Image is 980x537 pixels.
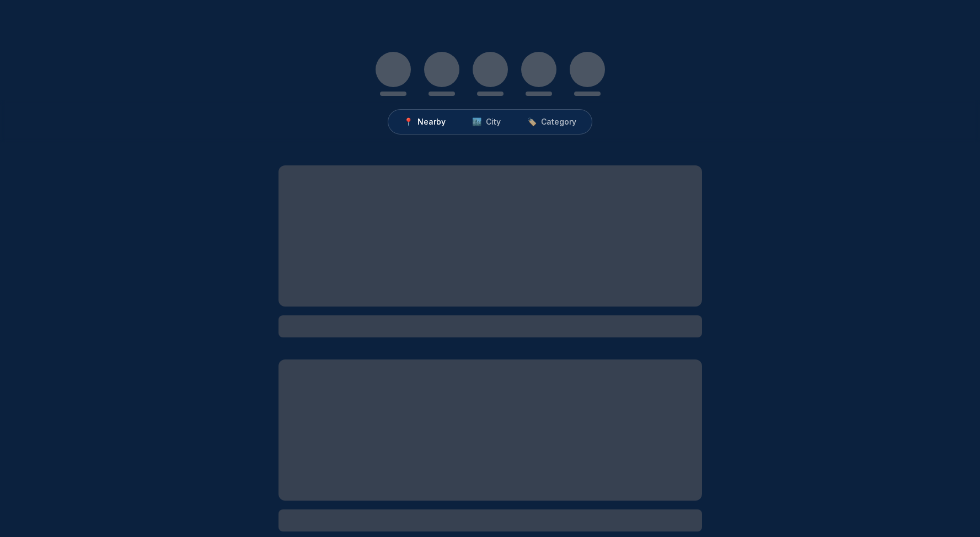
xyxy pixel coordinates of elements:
span: Nearby [417,116,446,127]
span: 🏙️ [472,116,481,127]
span: Category [541,116,576,127]
span: 📍 [404,116,413,127]
button: 🏷️Category [514,112,590,132]
span: 🏷️ [527,116,537,127]
button: 📍Nearby [390,112,459,132]
button: 🏙️City [459,112,514,132]
span: City [486,116,501,127]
